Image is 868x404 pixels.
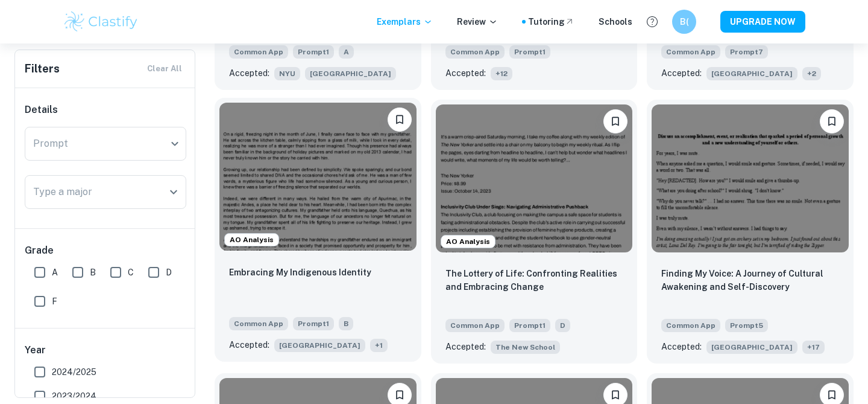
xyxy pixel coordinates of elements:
p: The Lottery of Life: Confronting Realities and Embracing Change [445,267,623,293]
span: Prompt 7 [725,45,768,59]
span: + 1 [370,339,388,352]
span: Prompt 5 [725,319,768,332]
span: + 12 [491,67,512,80]
span: A [52,266,58,279]
span: B [339,317,353,330]
h6: Grade [25,243,186,258]
h6: B( [678,15,691,28]
span: [GEOGRAPHIC_DATA] [305,67,396,80]
span: Prompt 1 [293,317,334,330]
p: Review [457,15,498,28]
span: [GEOGRAPHIC_DATA] [706,341,797,354]
span: + 17 [802,341,825,354]
a: Schools [599,15,632,28]
span: NYU [274,67,300,80]
p: Accepted: [229,338,269,351]
p: Accepted: [445,340,486,353]
p: Accepted: [229,66,269,80]
span: The New School [491,341,560,354]
span: 2023/2024 [52,390,96,403]
span: Prompt 1 [293,45,334,59]
a: Tutoring [528,15,574,28]
button: Help and Feedback [642,11,662,32]
h6: Details [25,103,186,117]
span: AO Analysis [441,236,495,247]
span: Prompt 1 [509,319,550,332]
span: Prompt 1 [509,45,550,59]
a: BookmarkFinding My Voice: A Journey of Cultural Awakening and Self-DiscoveryCommon AppPrompt5Acce... [647,100,854,364]
span: D [166,266,172,279]
span: AO Analysis [225,234,278,245]
span: Common App [229,45,288,59]
span: + 2 [802,67,821,80]
p: Finding My Voice: A Journey of Cultural Awakening and Self-Discovery [661,267,839,293]
button: Bookmark [820,109,844,133]
span: B [90,266,96,279]
span: Common App [661,45,720,59]
span: [GEOGRAPHIC_DATA] [706,67,797,80]
p: Embracing My Indigenous Identity [229,266,371,279]
img: Clastify logo [63,10,139,34]
span: D [555,319,570,332]
p: Exemplars [377,15,433,28]
p: Accepted: [661,340,702,353]
a: AO AnalysisBookmarkThe Lottery of Life: Confronting Realities and Embracing ChangeCommon AppPromp... [431,100,638,364]
p: Accepted: [661,66,702,80]
p: Accepted: [445,66,486,80]
button: Open [165,184,182,200]
h6: Year [25,343,186,358]
img: undefined Common App example thumbnail: Embracing My Indigenous Identity [219,103,417,251]
span: 2024/2025 [52,365,96,379]
h6: Filters [25,60,60,77]
button: Bookmark [603,109,627,133]
button: UPGRADE NOW [720,11,805,33]
span: Common App [229,317,288,330]
span: A [339,45,354,59]
span: Common App [661,319,720,332]
span: Common App [445,45,505,59]
a: AO AnalysisBookmarkEmbracing My Indigenous IdentityCommon AppPrompt1BAccepted:[GEOGRAPHIC_DATA]+1 [215,100,421,364]
img: undefined Common App example thumbnail: Finding My Voice: A Journey of Cultural [652,104,849,252]
span: C [128,266,134,279]
img: undefined Common App example thumbnail: The Lottery of Life: Confronting Realiti [436,104,633,252]
button: B( [672,10,696,34]
button: Bookmark [388,107,412,132]
span: Common App [445,319,505,332]
span: F [52,295,57,308]
span: [GEOGRAPHIC_DATA] [274,339,365,352]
